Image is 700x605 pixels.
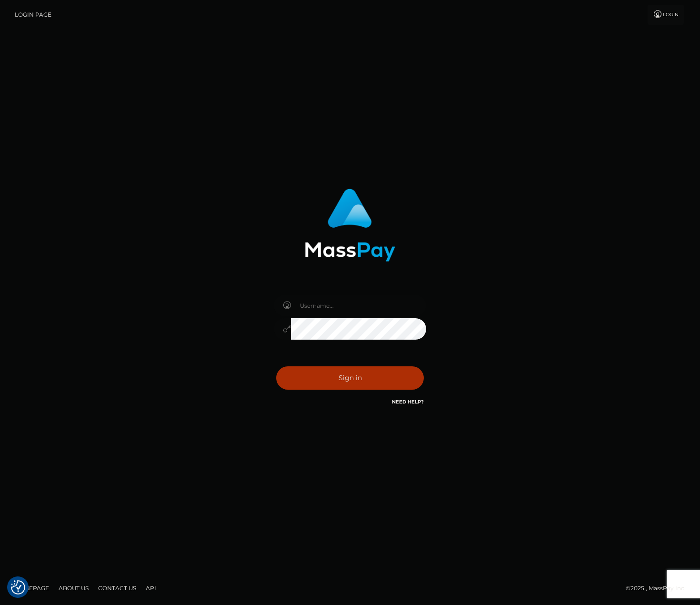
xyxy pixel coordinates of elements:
a: Login Page [15,5,51,25]
a: Homepage [10,581,53,595]
img: Revisit consent button [11,580,25,595]
button: Consent Preferences [11,580,25,595]
div: © 2025 , MassPay Inc. [626,583,693,594]
a: Contact Us [94,581,140,595]
a: Need Help? [392,399,424,405]
a: Login [648,5,684,25]
img: MassPay Login [305,189,395,262]
input: Username... [291,295,426,316]
a: About Us [55,581,92,595]
a: API [142,581,160,595]
button: Sign in [276,366,424,390]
